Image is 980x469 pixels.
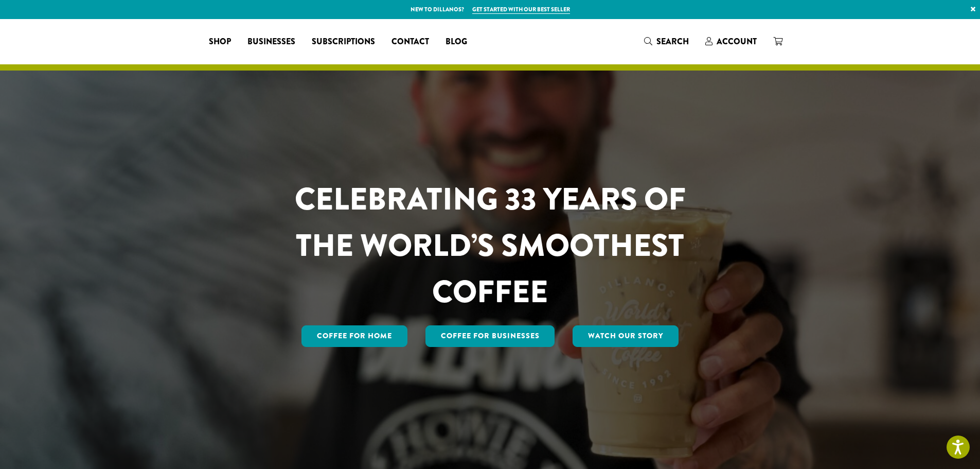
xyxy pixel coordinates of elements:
[446,36,467,48] span: Blog
[573,325,679,347] a: Watch Our Story
[264,176,716,315] h1: CELEBRATING 33 YEARS OF THE WORLD’S SMOOTHEST COFFEE
[472,5,570,14] a: Get started with our best seller
[425,325,555,347] a: Coffee For Businesses
[636,33,697,50] a: Search
[312,36,375,48] span: Subscriptions
[717,36,757,47] span: Account
[301,325,407,347] a: Coffee for Home
[209,36,231,48] span: Shop
[201,33,239,50] a: Shop
[391,36,429,48] span: Contact
[656,36,689,47] span: Search
[247,36,295,48] span: Businesses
